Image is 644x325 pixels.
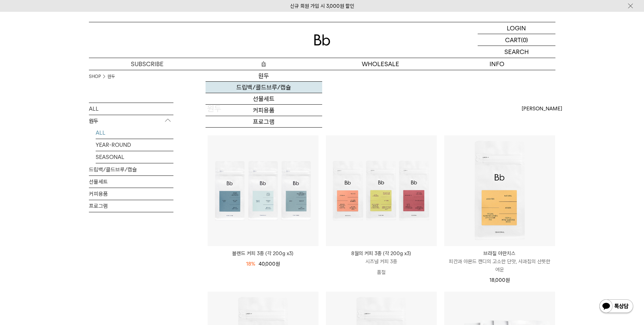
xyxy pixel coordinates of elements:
[505,34,521,46] p: CART
[89,103,173,115] a: ALL
[444,249,555,258] p: 브라질 아란치스
[478,34,555,46] a: CART (0)
[490,277,510,283] span: 18,000
[206,58,322,70] a: 숍
[108,73,115,80] a: 원두
[96,139,173,151] a: YEAR-ROUND
[89,115,173,127] p: 원두
[89,200,173,212] a: 프로그램
[89,58,206,70] a: SUBSCRIBE
[326,249,437,258] p: 8월의 커피 3종 (각 200g x3)
[89,176,173,188] a: 선물세트
[259,261,280,267] span: 40,000
[444,135,555,246] img: 브라질 아란치스
[507,22,526,34] p: LOGIN
[206,70,322,82] a: 원두
[478,22,555,34] a: LOGIN
[89,164,173,175] a: 드립백/콜드브루/캡슐
[444,249,555,274] a: 브라질 아란치스 피칸과 아몬드 캔디의 고소한 단맛, 사과칩의 산뜻한 여운
[599,299,634,315] img: 카카오톡 채널 1:1 채팅 버튼
[290,3,354,9] a: 신규 회원 가입 시 3,000원 할인
[96,151,173,163] a: SEASONAL
[505,277,510,283] span: 원
[96,127,173,139] a: ALL
[208,249,318,258] a: 블렌드 커피 3종 (각 200g x3)
[89,73,101,80] a: SHOP
[314,34,330,46] img: 로고
[504,46,529,58] p: SEARCH
[444,258,555,274] p: 피칸과 아몬드 캔디의 고소한 단맛, 사과칩의 산뜻한 여운
[326,135,437,246] img: 8월의 커피 3종 (각 200g x3)
[522,105,562,113] span: [PERSON_NAME]
[206,93,322,105] a: 선물세트
[276,261,280,267] span: 원
[206,105,322,116] a: 커피용품
[206,82,322,93] a: 드립백/콜드브루/캡슐
[208,135,318,246] img: 블렌드 커피 3종 (각 200g x3)
[326,249,437,266] a: 8월의 커피 3종 (각 200g x3) 시즈널 커피 3종
[439,58,555,70] p: INFO
[89,188,173,200] a: 커피용품
[326,266,437,279] p: 품절
[521,34,528,46] p: (0)
[322,58,439,70] p: WHOLESALE
[206,116,322,128] a: 프로그램
[326,258,437,266] p: 시즈널 커피 3종
[246,260,255,268] div: 18%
